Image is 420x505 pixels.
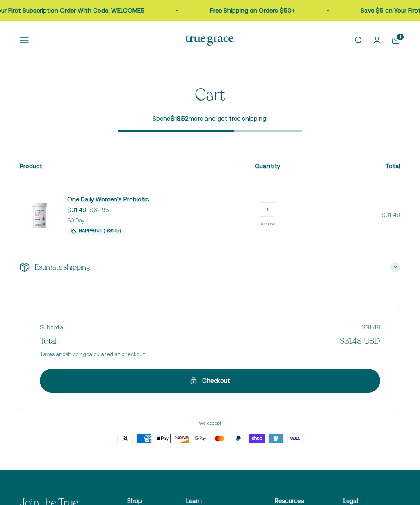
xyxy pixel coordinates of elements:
[210,7,294,14] a: Free Shipping on Orders $50+
[258,202,277,217] input: Change quantity
[397,34,404,40] cart-count: 1
[40,369,380,393] button: Checkout
[259,221,276,226] a: Remove
[40,350,380,359] span: Taxes and calculated at checkout
[287,181,400,249] td: $31.48
[340,336,380,347] span: $31.48 USD
[34,262,90,272] span: Estimate shipping
[20,249,400,286] summary: Estimate shipping
[171,115,189,122] span: $18.52
[20,419,400,427] span: We accept
[67,217,84,225] p: 60 Day
[20,151,248,181] th: Product
[361,322,380,332] span: $31.48
[67,226,124,235] li: HAPPYGUT (-$31.47)
[287,151,400,181] th: Total
[40,322,65,332] span: Subtotal
[67,194,149,204] a: One Daily Women's Probiotic
[67,205,86,215] sale-price: $31.48
[89,205,109,215] compare-at-price: $62.95
[20,195,59,235] img: Daily Probiotic for Women's Vaginal, Digestive, and Immune Support* - 90 Billion CFU at time of m...
[195,86,225,104] h1: Cart
[56,376,364,386] div: Checkout
[67,196,149,203] span: One Daily Women's Probiotic
[66,351,86,357] a: shipping
[118,114,302,123] span: Spend more and get free shipping!
[40,336,57,347] span: Total
[248,151,287,181] th: Quantity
